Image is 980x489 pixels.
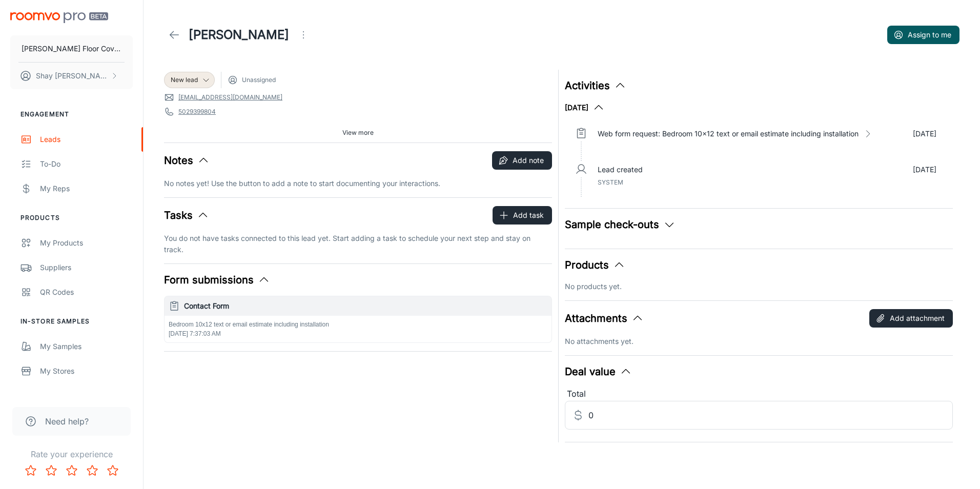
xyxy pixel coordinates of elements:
[165,296,552,342] button: Contact FormBedroom 10x12 text or email estimate including installation[DATE] 7:37:03 AM
[598,164,643,175] p: Lead created
[492,151,552,170] button: Add note
[189,26,289,44] h1: [PERSON_NAME]
[82,460,103,481] button: Rate 4 star
[342,128,374,137] span: View more
[169,320,547,329] p: Bedroom 10x12 text or email estimate including installation
[178,107,216,116] a: 5029399804
[565,281,953,292] p: No products yet.
[913,164,936,175] p: [DATE]
[40,262,133,273] div: Suppliers
[10,63,133,89] button: Shay [PERSON_NAME]
[598,178,623,186] span: System
[40,134,133,145] div: Leads
[178,93,282,102] a: [EMAIL_ADDRESS][DOMAIN_NAME]
[164,233,552,255] p: You do not have tasks connected to this lead yet. Start adding a task to schedule your next step ...
[40,287,133,298] div: QR Codes
[293,25,314,45] button: Open menu
[40,341,133,352] div: My Samples
[41,460,62,481] button: Rate 2 star
[565,364,632,379] button: Deal value
[40,158,133,170] div: To-do
[565,257,625,273] button: Products
[164,178,552,189] p: No notes yet! Use the button to add a note to start documenting your interactions.
[242,75,276,85] span: Unassigned
[869,309,953,328] button: Add attachment
[565,388,953,401] div: Total
[8,448,135,460] p: Rate your experience
[565,78,626,93] button: Activities
[164,272,270,288] button: Form submissions
[493,206,552,225] button: Add task
[40,237,133,249] div: My Products
[62,460,82,481] button: Rate 3 star
[164,72,215,88] div: New lead
[164,208,209,223] button: Tasks
[10,35,133,62] button: [PERSON_NAME] Floor Covering
[565,336,953,347] p: No attachments yet.
[565,101,605,114] button: [DATE]
[40,365,133,377] div: My Stores
[171,75,198,85] span: New lead
[103,460,123,481] button: Rate 5 star
[598,128,859,139] p: Web form request: Bedroom 10x12 text or email estimate including installation
[45,415,89,427] span: Need help?
[36,70,108,81] p: Shay [PERSON_NAME]
[338,125,378,140] button: View more
[913,128,936,139] p: [DATE]
[22,43,121,54] p: [PERSON_NAME] Floor Covering
[588,401,953,430] input: Estimated deal value
[21,460,41,481] button: Rate 1 star
[169,330,221,337] span: [DATE] 7:37:03 AM
[164,153,210,168] button: Notes
[565,311,644,326] button: Attachments
[184,300,547,312] h6: Contact Form
[10,12,108,23] img: Roomvo PRO Beta
[40,183,133,194] div: My Reps
[887,26,959,44] button: Assign to me
[565,217,676,232] button: Sample check-outs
